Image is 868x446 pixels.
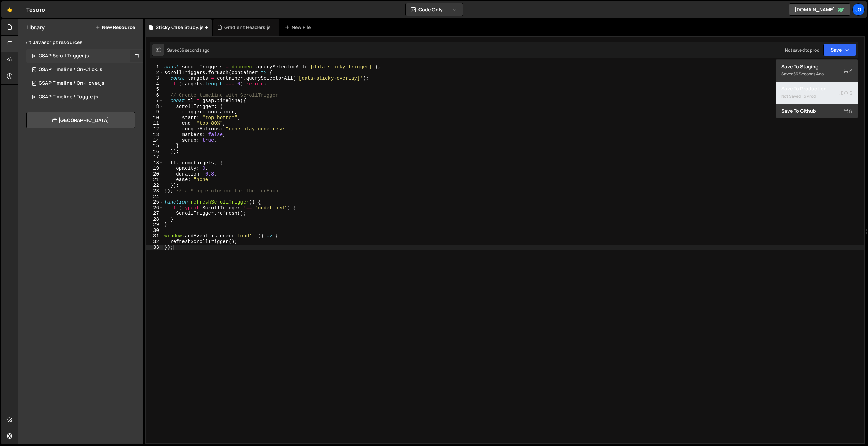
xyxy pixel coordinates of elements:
[146,154,163,160] div: 17
[146,233,163,239] div: 31
[146,171,163,177] div: 20
[26,90,143,104] div: 17308/43134.js
[146,64,163,70] div: 1
[844,67,852,74] span: S
[781,92,852,100] div: Not saved to prod
[1,1,18,18] a: 🤙
[146,194,163,200] div: 24
[146,199,163,205] div: 25
[823,44,856,56] button: Save
[146,115,163,121] div: 10
[785,47,819,53] div: Not saved to prod
[146,87,163,93] div: 5
[781,85,852,92] div: Save to Production
[781,108,852,114] div: Save to Github
[406,3,463,16] button: Code Only
[146,104,163,110] div: 8
[146,228,163,234] div: 30
[776,104,858,118] button: Save to GithubG
[146,245,163,250] div: 33
[26,5,45,14] div: Tesoro
[789,3,850,16] a: [DOMAIN_NAME]
[146,93,163,98] div: 6
[224,24,271,31] div: Gradient Headers.js
[146,166,163,171] div: 19
[146,239,163,245] div: 32
[39,80,104,86] div: GSAP Timeline / On-Hover.js
[146,188,163,194] div: 23
[146,121,163,126] div: 11
[26,112,135,128] a: [GEOGRAPHIC_DATA]
[146,143,163,149] div: 15
[146,70,163,76] div: 2
[146,205,163,211] div: 26
[39,94,98,100] div: GSAP Timeline / Toggle.js
[146,149,163,155] div: 16
[146,183,163,189] div: 22
[843,108,852,115] span: G
[156,24,204,31] div: Sticky Case Study.js
[146,211,163,217] div: 27
[146,160,163,166] div: 18
[146,75,163,81] div: 3
[146,81,163,87] div: 4
[781,70,852,78] div: Saved
[179,47,209,53] div: 56 seconds ago
[776,60,858,82] button: Save to StagingS Saved56 seconds ago
[146,98,163,104] div: 7
[146,138,163,143] div: 14
[852,3,865,16] a: Jo
[167,47,209,53] div: Saved
[146,132,163,138] div: 13
[146,222,163,228] div: 29
[26,49,143,63] div: 17308/43130.js
[26,24,45,31] h2: Library
[146,217,163,222] div: 28
[95,25,135,30] button: New Resource
[838,89,852,96] span: S
[39,67,102,73] div: GSAP Timeline / On-Click.js
[776,82,858,104] button: Save to ProductionS Not saved to prod
[39,53,89,59] div: GSAP Scroll Trigger.js
[26,63,143,76] div: 17308/43131.js
[18,36,143,49] div: Javascript resources
[146,126,163,132] div: 12
[793,71,824,77] div: 56 seconds ago
[146,109,163,115] div: 9
[146,177,163,183] div: 21
[781,63,852,70] div: Save to Staging
[26,76,143,90] div: 17308/43132.js
[285,24,313,31] div: New File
